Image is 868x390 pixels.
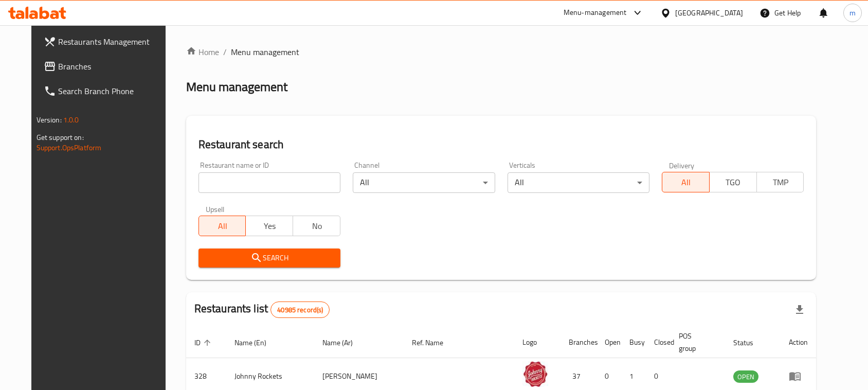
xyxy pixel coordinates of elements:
[198,216,246,236] button: All
[761,175,800,190] span: TMP
[564,7,627,19] div: Menu-management
[756,172,804,192] button: TMP
[35,29,176,54] a: Restaurants Management
[194,336,214,349] span: ID
[35,79,176,103] a: Search Branch Phone
[206,205,225,212] label: Upsell
[669,162,695,169] label: Delivery
[231,46,299,58] span: Menu management
[596,327,621,358] th: Open
[675,7,743,19] div: [GEOGRAPHIC_DATA]
[37,113,62,127] span: Version:
[666,175,706,190] span: All
[223,46,227,58] li: /
[709,172,757,192] button: TGO
[186,46,219,58] a: Home
[560,327,596,358] th: Branches
[412,336,457,349] span: Ref. Name
[198,249,340,268] button: Search
[621,327,646,358] th: Busy
[58,85,168,97] span: Search Branch Phone
[508,172,649,193] div: All
[58,36,168,48] span: Restaurants Management
[353,172,495,193] div: All
[250,219,289,234] span: Yes
[186,46,817,58] nav: breadcrumb
[270,302,330,318] div: Total records count
[186,79,287,95] h2: Menu management
[322,336,366,349] span: Name (Ar)
[198,137,804,152] h2: Restaurant search
[63,113,79,127] span: 1.0.0
[245,216,293,236] button: Yes
[789,370,808,382] div: Menu
[522,361,548,387] img: Johnny Rockets
[646,327,671,358] th: Closed
[271,305,329,315] span: 40985 record(s)
[787,297,812,322] div: Export file
[849,7,856,19] span: m
[37,141,102,154] a: Support.OpsPlatform
[35,54,176,79] a: Branches
[733,371,758,383] span: OPEN
[781,327,816,358] th: Action
[234,336,280,349] span: Name (En)
[679,330,713,354] span: POS group
[58,60,168,73] span: Branches
[198,172,340,193] input: Search for restaurant name or ID..
[733,336,767,349] span: Status
[714,175,753,190] span: TGO
[297,219,336,234] span: No
[37,131,84,144] span: Get support on:
[194,301,330,318] h2: Restaurants list
[207,252,332,264] span: Search
[293,216,340,236] button: No
[203,219,242,234] span: All
[662,172,710,192] button: All
[514,327,560,358] th: Logo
